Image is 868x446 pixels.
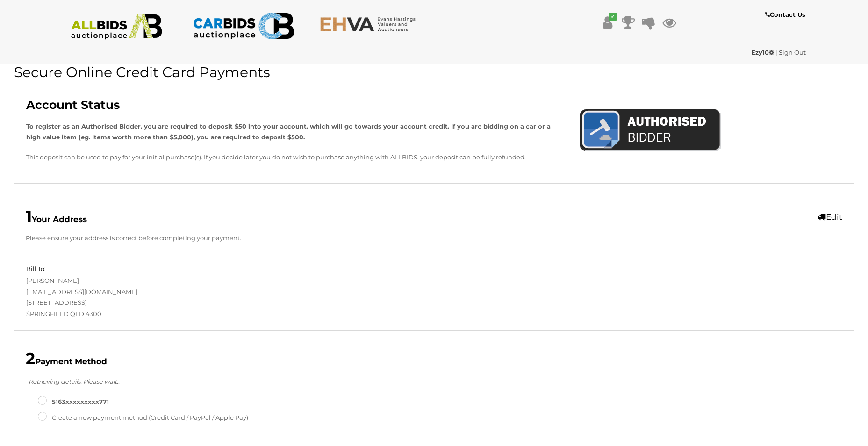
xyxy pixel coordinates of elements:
[26,233,842,244] p: Please ensure your address is correct before completing your payment.
[765,11,805,18] b: Contact Us
[38,412,248,423] label: Create a new payment method (Credit Card / PayPal / Apple Pay)
[26,122,551,141] strong: To register as an Authorised Bidder, you are required to deposit $50 into your account, which wil...
[26,357,107,366] b: Payment Method
[26,349,35,368] span: 2
[751,49,775,56] a: Ezy10
[26,215,87,224] b: Your Address
[26,98,120,112] b: Account Status
[818,212,842,222] a: Edit
[751,49,774,56] strong: Ezy10
[26,266,46,272] h5: Bill To:
[601,14,615,31] a: ✔
[579,108,721,154] img: AuthorisedBidder.png
[320,16,421,32] img: EHVA.com.au
[26,207,32,226] span: 1
[19,264,434,319] div: [PERSON_NAME] [EMAIL_ADDRESS][DOMAIN_NAME] [STREET_ADDRESS] SPRINGFIELD QLD 4300
[14,65,854,80] h1: Secure Online Credit Card Payments
[193,9,294,43] img: CARBIDS.com.au
[779,49,806,56] a: Sign Out
[38,396,109,407] label: 5163XXXXXXXXX771
[66,14,167,40] img: ALLBIDS.com.au
[765,9,808,20] a: Contact Us
[26,152,565,163] p: This deposit can be used to pay for your initial purchase(s). If you decide later you do not wish...
[609,13,617,21] i: ✔
[775,49,777,56] span: |
[29,378,120,385] i: Retrieving details. Please wait..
